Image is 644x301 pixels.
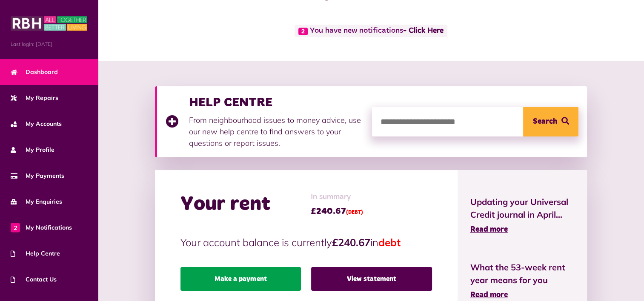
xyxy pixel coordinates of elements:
[11,40,87,48] span: Last login: [DATE]
[11,171,64,180] span: My Payments
[180,267,301,291] a: Make a payment
[11,223,72,232] span: My Notifications
[311,205,363,218] span: £240.67
[523,107,578,136] button: Search
[180,235,432,250] p: Your account balance is currently in
[311,267,432,291] a: View statement
[11,249,60,258] span: Help Centre
[470,261,575,287] span: What the 53-week rent year means for you
[295,25,447,37] span: You have new notifications
[11,15,87,32] img: MyRBH
[11,275,57,284] span: Contact Us
[11,197,62,206] span: My Enquiries
[11,94,58,102] span: My Repairs
[378,236,401,249] span: debt
[189,95,364,110] h3: HELP CENTRE
[403,27,444,35] a: - Click Here
[346,210,363,215] span: (DEBT)
[180,192,270,217] h2: Your rent
[332,236,370,249] strong: £240.67
[11,68,58,77] span: Dashboard
[298,28,308,35] span: 2
[470,261,575,301] a: What the 53-week rent year means for you Read more
[311,191,363,203] span: In summary
[470,291,508,299] span: Read more
[470,226,508,233] span: Read more
[11,119,62,128] span: My Accounts
[189,114,364,149] p: From neighbourhood issues to money advice, use our new help centre to find answers to your questi...
[11,223,20,232] span: 2
[533,107,557,136] span: Search
[11,145,54,154] span: My Profile
[470,196,575,221] span: Updating your Universal Credit journal in April...
[470,196,575,236] a: Updating your Universal Credit journal in April... Read more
